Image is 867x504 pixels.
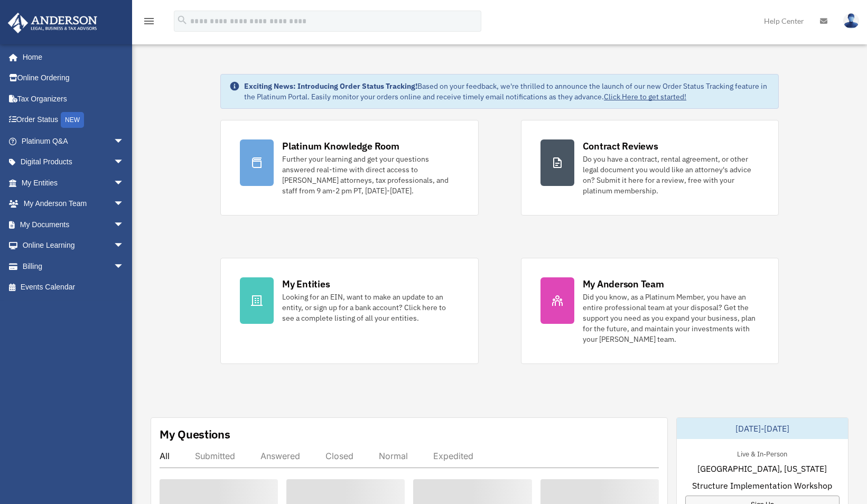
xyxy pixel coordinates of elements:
[244,81,770,102] div: Based on your feedback, we're thrilled to announce the launch of our new Order Status Tracking fe...
[114,193,135,215] span: arrow_drop_down
[379,451,408,461] div: Normal
[282,154,459,196] div: Further your learning and get your questions answered real-time with direct access to [PERSON_NAM...
[143,15,155,27] i: menu
[114,235,135,257] span: arrow_drop_down
[143,18,155,27] a: menu
[195,451,235,461] div: Submitted
[583,139,658,153] div: Contract Reviews
[5,13,100,33] img: Anderson Advisors Platinum Portal
[7,214,140,235] a: My Documentsarrow_drop_down
[583,292,759,344] div: Did you know, as a Platinum Member, you have an entire professional team at your disposal? Get th...
[7,256,140,277] a: Billingarrow_drop_down
[220,258,478,364] a: My Entities Looking for an EIN, want to make an update to an entity, or sign up for a bank accoun...
[176,14,188,26] i: search
[220,120,478,216] a: Platinum Knowledge Room Further your learning and get your questions answered real-time with dire...
[692,479,832,492] span: Structure Implementation Workshop
[583,277,664,291] div: My Anderson Team
[7,130,140,152] a: Platinum Q&Aarrow_drop_down
[7,193,140,214] a: My Anderson Teamarrow_drop_down
[282,292,459,323] div: Looking for an EIN, want to make an update to an entity, or sign up for a bank account? Click her...
[282,277,330,291] div: My Entities
[160,426,230,442] div: My Questions
[7,172,140,193] a: My Entitiesarrow_drop_down
[114,214,135,236] span: arrow_drop_down
[7,235,140,256] a: Online Learningarrow_drop_down
[583,154,759,196] div: Do you have a contract, rental agreement, or other legal document you would like an attorney's ad...
[114,256,135,277] span: arrow_drop_down
[114,172,135,194] span: arrow_drop_down
[114,152,135,173] span: arrow_drop_down
[160,451,170,461] div: All
[7,46,135,68] a: Home
[604,92,686,101] a: Click Here to get started!
[697,462,827,475] span: [GEOGRAPHIC_DATA], [US_STATE]
[7,68,140,89] a: Online Ordering
[114,130,135,152] span: arrow_drop_down
[843,13,859,29] img: User Pic
[521,258,779,364] a: My Anderson Team Did you know, as a Platinum Member, you have an entire professional team at your...
[7,109,140,131] a: Order StatusNEW
[433,451,473,461] div: Expedited
[7,277,140,298] a: Events Calendar
[7,88,140,109] a: Tax Organizers
[7,152,140,173] a: Digital Productsarrow_drop_down
[282,139,399,153] div: Platinum Knowledge Room
[521,120,779,216] a: Contract Reviews Do you have a contract, rental agreement, or other legal document you would like...
[325,451,353,461] div: Closed
[677,418,848,439] div: [DATE]-[DATE]
[244,81,417,91] strong: Exciting News: Introducing Order Status Tracking!
[260,451,300,461] div: Answered
[61,112,84,128] div: NEW
[729,447,796,459] div: Live & In-Person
